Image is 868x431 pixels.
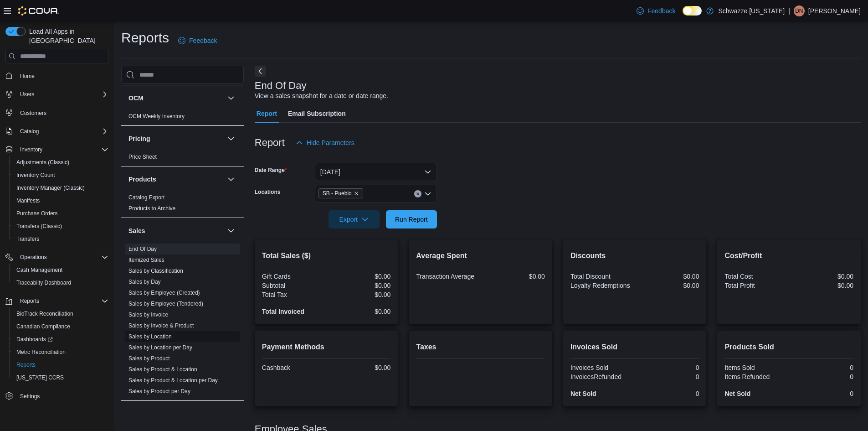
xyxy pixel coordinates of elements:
button: Sales [226,225,236,236]
span: Purchase Orders [13,208,108,219]
span: Cash Management [16,266,62,274]
div: $0.00 [328,364,390,371]
a: Transfers (Classic) [13,221,66,232]
button: Settings [2,389,112,403]
button: Cash Management [9,264,112,276]
a: Transfers [13,234,43,244]
span: Users [20,91,34,98]
span: Adjustments (Classic) [16,159,69,166]
button: Open list of options [424,190,431,197]
h3: Sales [128,226,145,235]
a: Home [16,71,38,82]
div: Loyalty Redemptions [570,282,633,289]
strong: Total Invoiced [262,308,304,315]
button: Canadian Compliance [9,320,112,333]
div: 0 [791,364,853,371]
a: Sales by Day [128,279,161,285]
h2: Products Sold [724,342,853,353]
span: Metrc Reconciliation [16,348,66,356]
a: Price Sheet [128,154,157,160]
h2: Cost/Profit [724,250,853,261]
span: DN [795,5,803,16]
button: Products [226,174,236,185]
a: Adjustments (Classic) [13,157,73,168]
button: Pricing [128,134,224,143]
span: Catalog [16,126,108,137]
span: Operations [16,252,108,263]
span: Inventory Manager (Classic) [16,184,85,192]
a: Manifests [13,195,43,206]
span: Sales by Product & Location [128,366,197,373]
a: Inventory Count [13,170,59,181]
span: Sales by Invoice & Product [128,322,194,329]
div: $0.00 [791,282,853,289]
button: Users [2,88,112,101]
a: OCM Weekly Inventory [128,113,185,119]
span: Settings [16,390,108,402]
strong: Net Sold [570,390,596,397]
a: [US_STATE] CCRS [13,372,67,383]
button: Catalog [2,125,112,138]
span: Customers [16,107,108,119]
h2: Payment Methods [262,342,391,353]
h2: Discounts [570,250,699,261]
h3: Pricing [128,134,150,143]
span: Hide Parameters [307,138,354,147]
a: End Of Day [128,246,157,252]
button: OCM [226,93,236,104]
a: Itemized Sales [128,257,164,263]
a: Sales by Product per Day [128,388,190,395]
label: Date Range [255,166,287,174]
span: Sales by Location per Day [128,344,192,351]
p: [PERSON_NAME] [808,5,861,16]
div: $0.00 [791,273,853,280]
span: Inventory Count [16,171,55,179]
a: Traceabilty Dashboard [13,277,75,288]
button: Reports [2,295,112,307]
div: Pricing [121,151,244,166]
span: Traceabilty Dashboard [16,279,71,286]
span: Users [16,89,108,100]
p: Schwazze [US_STATE] [718,5,785,16]
span: Cash Management [13,265,108,275]
span: Catalog Export [128,194,164,201]
a: Sales by Classification [128,268,183,274]
button: Customers [2,106,112,119]
button: Users [16,89,38,100]
span: Report [257,104,277,123]
span: Transfers (Classic) [13,221,108,232]
div: $0.00 [328,291,390,298]
span: Sales by Product per Day [128,388,190,395]
a: Catalog Export [128,194,164,201]
a: Dashboards [9,333,112,346]
button: Inventory Manager (Classic) [9,182,112,194]
span: Feedback [189,36,217,45]
span: Reports [16,361,36,369]
div: Invoices Sold [570,364,633,371]
button: Adjustments (Classic) [9,156,112,169]
span: Sales by Employee (Created) [128,289,200,296]
span: Home [16,70,108,81]
button: Operations [16,252,51,263]
span: Settings [20,393,40,400]
button: Sales [128,226,224,235]
span: Itemized Sales [128,256,164,264]
button: Metrc Reconciliation [9,346,112,358]
div: InvoicesRefunded [570,373,633,380]
a: BioTrack Reconciliation [13,308,77,319]
span: Transfers (Classic) [16,223,62,230]
span: Email Subscription [288,104,346,123]
span: BioTrack Reconciliation [16,310,73,317]
button: Home [2,69,112,82]
h3: Report [255,137,285,148]
span: Load All Apps in [GEOGRAPHIC_DATA] [26,27,108,45]
span: BioTrack Reconciliation [13,308,108,319]
span: Sales by Day [128,278,161,286]
a: Inventory Manager (Classic) [13,182,88,193]
span: Feedback [647,6,675,16]
h2: Taxes [416,342,545,353]
span: Sales by Product & Location per Day [128,377,218,384]
a: Cash Management [13,265,66,275]
span: Products to Archive [128,205,175,212]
